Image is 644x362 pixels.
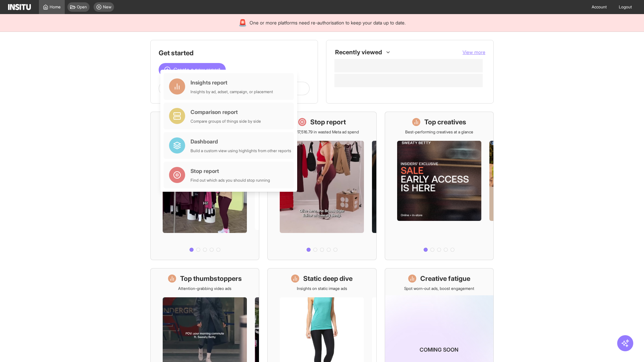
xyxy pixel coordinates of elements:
div: Build a custom view using highlights from other reports [191,148,291,154]
div: Compare groups of things side by side [191,119,261,124]
div: Comparison report [191,108,261,116]
h1: Static deep dive [303,274,353,283]
div: 🚨 [238,18,247,27]
button: View more [463,49,485,56]
a: Stop reportSave £17,516.79 in wasted Meta ad spend [267,112,376,260]
span: Open [77,4,87,10]
div: Insights report [191,78,273,86]
p: Insights on static image ads [297,286,347,291]
div: Dashboard [191,137,291,145]
span: Create a new report [173,66,220,74]
p: Attention-grabbing video ads [178,286,231,291]
span: New [103,4,111,10]
span: One or more platforms need re-authorisation to keep your data up to date. [250,19,406,26]
a: What's live nowSee all active ads instantly [150,112,259,260]
span: Home [50,4,61,10]
button: Create a new report [159,63,226,76]
h1: Top thumbstoppers [180,274,242,283]
p: Best-performing creatives at a glance [405,129,473,135]
h1: Top creatives [424,117,466,127]
h1: Get started [159,48,310,58]
div: Find out which ads you should stop running [191,178,270,183]
div: Insights by ad, adset, campaign, or placement [191,89,273,95]
span: View more [463,49,485,55]
p: Save £17,516.79 in wasted Meta ad spend [285,129,359,135]
a: Top creativesBest-performing creatives at a glance [385,112,494,260]
img: Logo [8,4,31,10]
div: Stop report [191,167,270,175]
h1: Stop report [310,117,346,127]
